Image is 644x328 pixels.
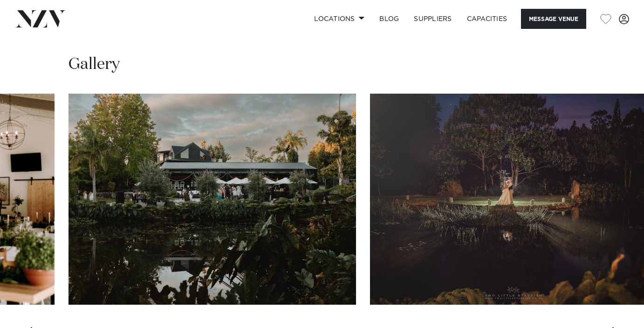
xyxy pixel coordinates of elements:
button: Message Venue [521,9,586,29]
swiper-slide: 2 / 4 [69,94,356,305]
a: SUPPLIERS [406,9,459,29]
a: Locations [307,9,372,29]
a: Capacities [459,9,515,29]
a: BLOG [372,9,406,29]
h2: Gallery [69,54,120,75]
img: nzv-logo.png [15,10,66,27]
